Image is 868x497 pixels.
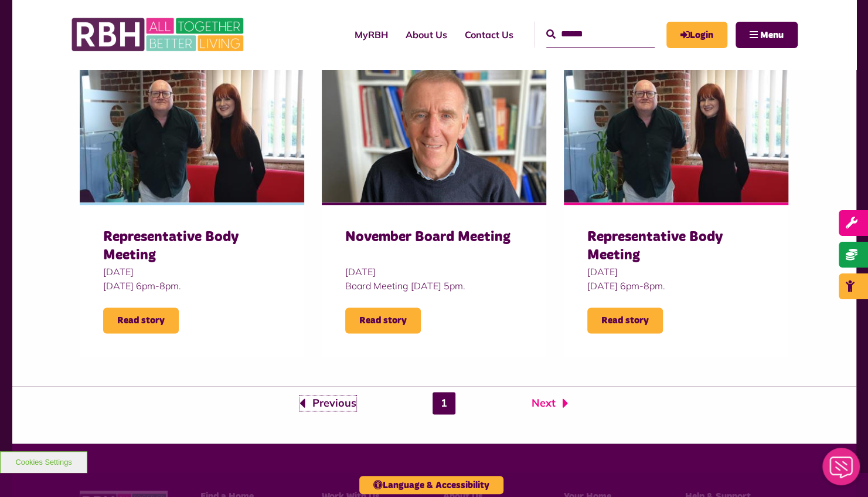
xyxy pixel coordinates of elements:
[345,279,523,293] div: Board Meeting [DATE] 5pm.
[587,228,765,265] h3: Representative Body Meeting
[587,265,765,279] span: [DATE]
[736,22,798,48] button: Navigation
[546,22,655,47] input: Search
[103,228,281,265] h3: Representative Body Meeting
[760,31,784,40] span: Menu
[322,62,546,357] a: November Board Meeting [DATE] Board Meeting [DATE] 5pm. Read story
[666,22,727,48] a: MyRBH
[532,395,569,411] a: Next page
[71,12,247,58] img: RBH
[815,444,868,497] iframe: Netcall Web Assistant for live chat
[80,62,304,357] a: Representative Body Meeting [DATE] [DATE] 6pm-8pm. Read story
[346,19,397,50] a: MyRBH
[456,19,522,50] a: Contact Us
[345,307,421,333] span: Read story
[345,265,523,279] span: [DATE]
[345,228,523,265] h3: November Board Meeting
[397,19,456,50] a: About Us
[359,476,503,494] button: Language & Accessibility
[80,62,304,202] img: Claire And Andrew Representative Body
[322,62,546,202] img: Kevinbrady
[103,279,281,293] div: [DATE] 6pm-8pm.
[103,265,281,279] span: [DATE]
[587,279,765,293] div: [DATE] 6pm-8pm.
[587,307,663,333] span: Read story
[564,62,788,357] a: Representative Body Meeting [DATE] [DATE] 6pm-8pm. Read story
[103,307,179,333] span: Read story
[433,392,455,414] a: 1
[299,395,356,411] a: Previous page
[564,62,788,202] img: Claire And Andrew Representative Body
